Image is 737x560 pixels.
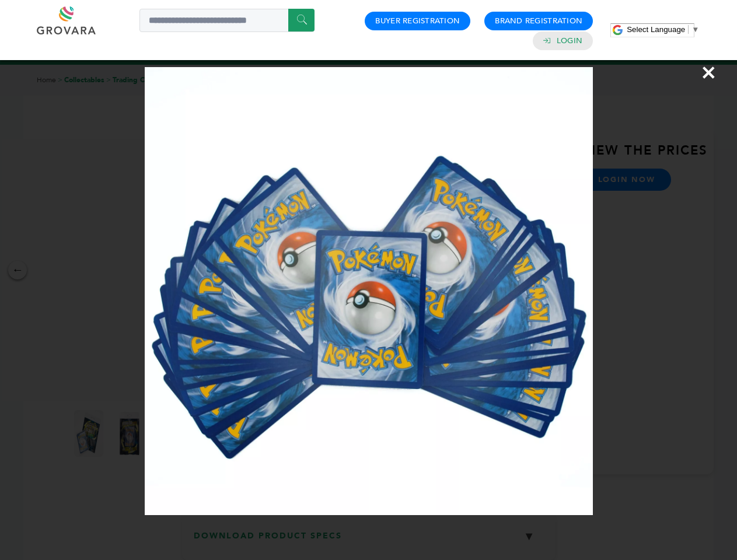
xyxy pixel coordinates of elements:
[139,9,315,32] input: Search a product or brand...
[375,16,460,26] a: Buyer Registration
[495,16,582,26] a: Brand Registration
[701,56,717,89] span: ×
[627,25,685,34] span: Select Language
[627,25,699,34] a: Select Language​
[557,36,582,46] a: Login
[691,25,699,34] span: ▼
[145,67,593,515] img: Image Preview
